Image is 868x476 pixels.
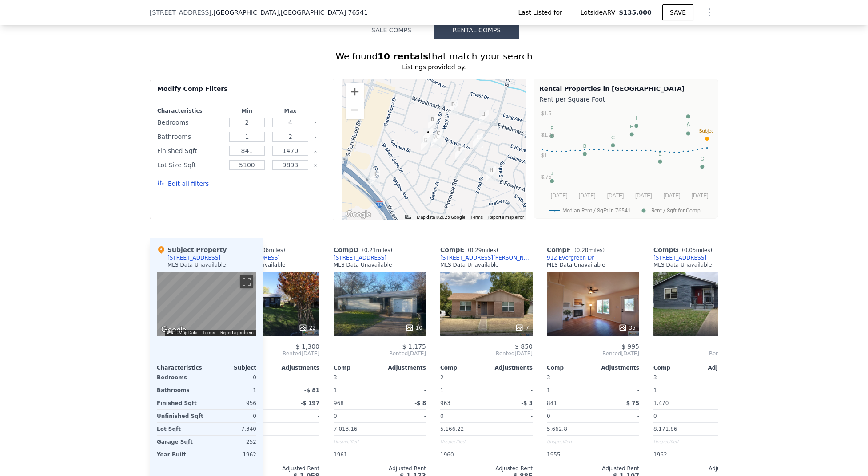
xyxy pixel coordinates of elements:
[334,448,378,461] div: 1961
[664,193,681,199] text: [DATE]
[658,151,661,157] text: E
[547,465,639,472] div: Adjusted Rent
[571,247,608,253] span: ( miles)
[211,8,368,17] span: , [GEOGRAPHIC_DATA]
[579,193,596,199] text: [DATE]
[593,364,639,371] div: Adjustments
[334,374,337,381] span: 3
[167,330,173,334] button: Keyboard shortcuts
[208,410,256,422] div: 0
[621,343,639,350] span: $ 995
[157,159,223,171] div: Lot Size Sqft
[547,254,594,261] a: 912 Evergreen Dr
[464,247,502,253] span: ( miles)
[595,423,639,435] div: -
[539,106,713,216] svg: A chart.
[334,254,386,261] div: [STREET_ADDRESS]
[626,400,639,406] span: $ 75
[227,465,319,472] div: Adjusted Rent
[686,123,690,129] text: D
[488,215,524,220] a: Report a map error
[547,384,591,397] div: 1
[470,215,483,220] a: Terms
[349,21,434,39] button: Sale Comps
[684,247,696,253] span: 0.05
[486,166,496,181] div: 108 E Fowler Ave
[653,448,698,461] div: 1962
[488,436,533,448] div: -
[515,323,529,332] div: 7
[547,350,639,357] span: Rented [DATE]
[541,174,552,181] text: $.75
[382,384,426,397] div: -
[227,350,319,357] span: Rented [DATE]
[700,156,704,161] text: G
[279,9,368,16] span: , [GEOGRAPHIC_DATA] 76541
[378,51,428,62] strong: 10 rentals
[653,436,698,448] div: Unspecified
[440,400,450,406] span: 963
[220,330,254,335] a: Report a problem
[488,448,533,461] div: -
[273,364,319,371] div: Adjustments
[701,423,746,435] div: -
[334,400,344,406] span: 968
[417,215,465,220] span: Map data ©2025 Google
[577,247,589,253] span: 0.20
[150,50,718,63] div: We found that match your search
[203,330,215,335] a: Terms
[414,400,426,406] span: -$ 8
[157,179,209,188] button: Edit all filters
[653,413,657,419] span: 0
[402,343,426,350] span: $ 1,175
[547,261,605,268] div: MLS Data Unavailable
[314,164,317,167] button: Clear
[701,448,746,461] div: -
[539,93,713,106] div: Rent per Square Foot
[448,100,458,115] div: 326 W Hallmark Ave
[227,107,267,114] div: Min
[275,423,319,435] div: -
[541,110,552,117] text: $1.5
[547,364,593,371] div: Comp
[157,272,256,336] div: Street View
[551,193,568,199] text: [DATE]
[334,465,426,472] div: Adjusted Rent
[157,448,205,461] div: Year Built
[653,374,657,381] span: 3
[479,110,489,125] div: 108 W Hallmark Ave
[618,323,636,332] div: 35
[208,371,256,384] div: 0
[470,247,482,253] span: 0.29
[701,436,746,448] div: -
[701,371,746,384] div: -
[486,364,533,371] div: Adjustments
[547,374,550,381] span: 3
[207,364,256,371] div: Subject
[157,272,256,336] div: Map
[334,350,426,357] span: Rented [DATE]
[547,413,550,419] span: 0
[344,209,373,220] img: Google
[653,426,677,432] span: 8,171.86
[157,130,223,143] div: Bathrooms
[157,107,223,114] div: Characteristics
[653,400,669,406] span: 1,470
[607,193,624,199] text: [DATE]
[382,371,426,384] div: -
[700,364,746,371] div: Adjustments
[271,107,311,114] div: Max
[334,426,357,432] span: 7,013.16
[208,384,256,397] div: 1
[440,245,502,254] div: Comp E
[440,384,485,397] div: 1
[157,371,205,384] div: Bedrooms
[208,448,256,461] div: 1962
[405,215,411,219] button: Keyboard shortcuts
[159,324,188,336] a: Open this area in Google Maps (opens a new window)
[455,145,465,160] div: 912 Evergreen Dr
[382,423,426,435] div: -
[314,121,317,125] button: Clear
